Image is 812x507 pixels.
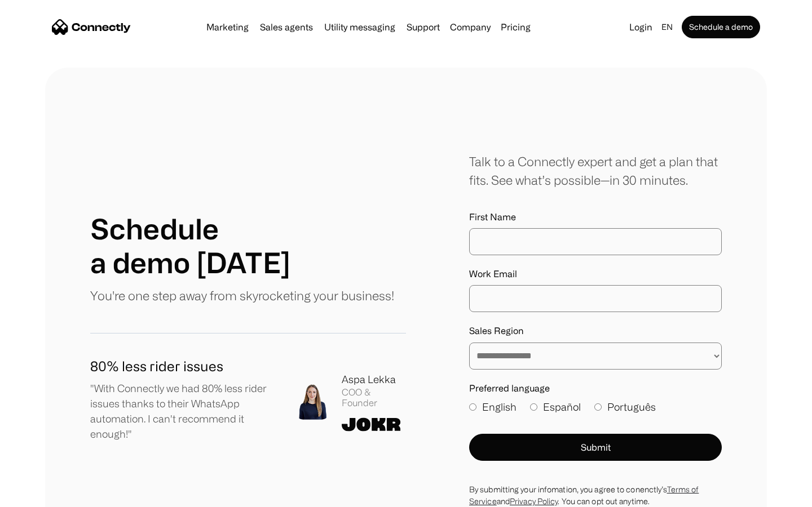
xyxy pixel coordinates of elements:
ul: Language list [23,487,68,503]
div: Aspa Lekka [342,372,406,387]
p: "With Connectly we had 80% less rider issues thanks to their WhatsApp automation. I can't recomme... [90,381,276,442]
a: Utility messaging [320,23,400,32]
label: First Name [469,212,722,223]
label: Português [594,399,656,415]
div: By submitting your infomation, you agree to conenctly’s and . You can opt out anytime. [469,483,722,507]
div: en [661,19,673,35]
a: Sales agents [255,23,317,32]
a: Privacy Policy [510,497,558,505]
button: Submit [469,434,722,461]
div: Company [447,19,494,35]
label: Sales Region [469,326,722,336]
aside: Language selected: English [11,486,68,503]
input: English [469,403,476,411]
label: English [469,399,517,415]
h1: 80% less rider issues [90,356,276,376]
label: Preferred language [469,383,722,394]
label: Work Email [469,269,722,279]
a: Pricing [496,23,535,32]
label: Español [530,399,581,415]
p: You're one step away from skyrocketing your business! [90,286,394,305]
h1: Schedule a demo [DATE] [90,212,290,279]
a: Support [402,23,444,32]
div: en [657,19,679,35]
a: Login [625,19,657,35]
a: Terms of Service [469,485,699,505]
div: COO & Founder [342,387,406,408]
div: Talk to a Connectly expert and get a plan that fits. See what’s possible—in 30 minutes. [469,152,722,189]
input: Português [594,403,602,411]
div: Company [450,19,491,35]
a: home [52,19,131,35]
a: Marketing [202,23,253,32]
a: Schedule a demo [682,16,760,38]
input: Español [530,403,537,411]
